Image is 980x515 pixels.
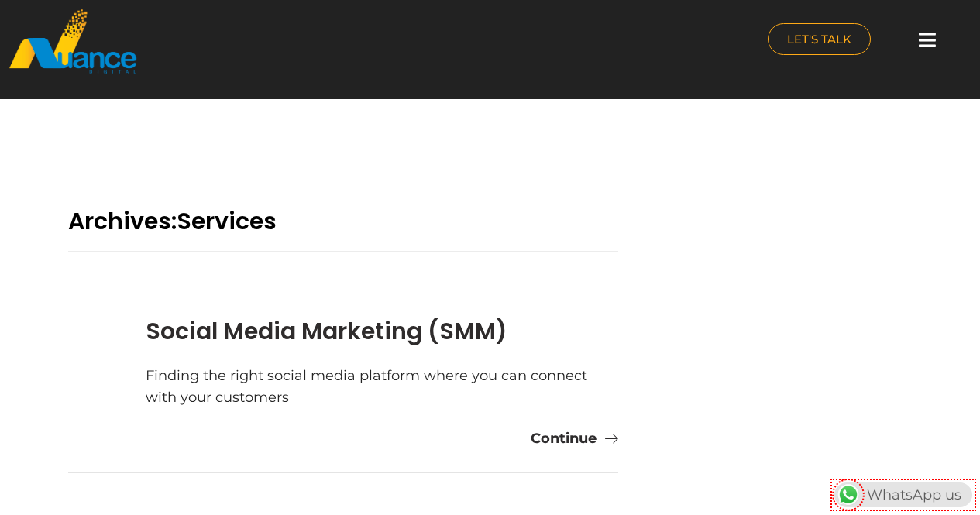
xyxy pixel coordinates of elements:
img: WhatsApp [836,482,861,507]
span: LET'S TALK [787,33,851,45]
a: Social Media Marketing (SMM) [146,314,507,348]
h2: Archives: [68,208,618,252]
div: WhatsApp us [834,482,972,507]
img: nuance-qatar_logo [8,8,138,75]
a: Continue [531,427,618,449]
a: WhatsAppWhatsApp us [834,486,972,503]
a: LET'S TALK [768,23,871,55]
div: Finding the right social media platform where you can connect with your customers [146,365,618,408]
span: Services [177,204,277,238]
a: nuance-qatar_logo [8,8,483,75]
